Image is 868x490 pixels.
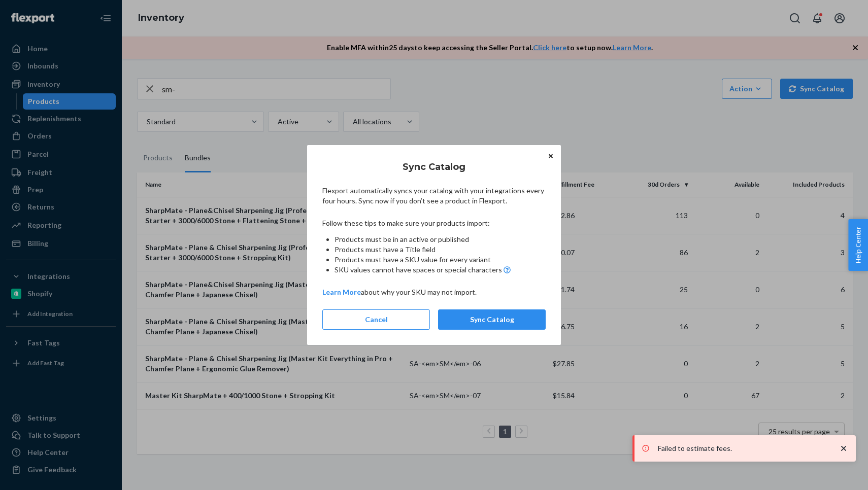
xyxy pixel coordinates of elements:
[335,265,502,275] span: SKU values cannot have spaces or special characters
[322,160,546,173] h2: Sync Catalog
[546,150,556,161] button: Close
[335,245,436,254] span: Products must have a Title field
[335,255,491,264] span: Products must have a SKU value for every variant
[438,309,546,330] button: Sync Catalog
[322,218,546,228] p: Follow these tips to make sure your products import:
[322,186,546,206] p: Flexport automatically syncs your catalog with your integrations every four hours. Sync now if yo...
[322,287,546,297] p: about why your SKU may not import.
[322,309,430,330] button: Cancel
[322,288,361,296] a: Learn More
[335,235,469,243] span: Products must be in an active or published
